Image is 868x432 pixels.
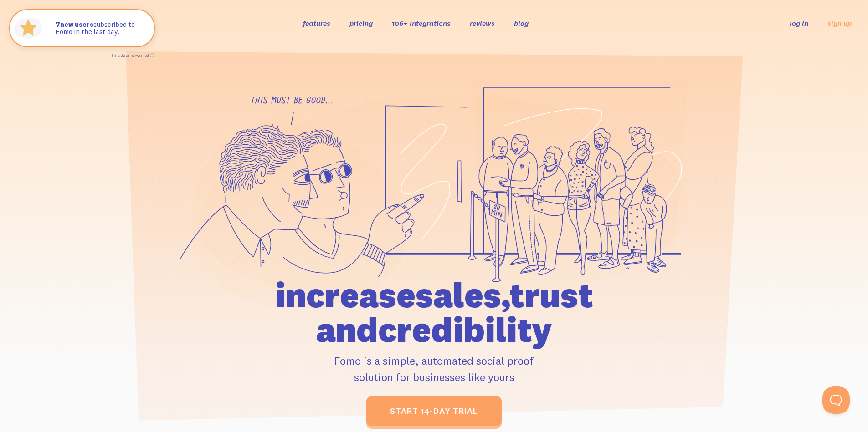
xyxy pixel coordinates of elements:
[827,19,852,28] a: sign up
[822,386,850,414] iframe: Help Scout Beacon - Open
[349,19,373,28] a: pricing
[392,19,451,28] a: 106+ integrations
[12,12,45,45] img: Fomo
[303,19,330,28] a: features
[470,19,495,28] a: reviews
[56,21,145,36] p: subscribed to Fomo in the last day.
[111,53,154,58] a: This data is verified ⓘ
[366,396,502,426] a: start 14-day trial
[56,20,93,29] strong: new users
[223,352,645,385] p: Fomo is a simple, automated social proof solution for businesses like yours
[514,19,529,28] a: blog
[223,278,645,347] h1: increase sales, trust and credibility
[56,21,60,29] span: 7
[790,19,808,28] a: log in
